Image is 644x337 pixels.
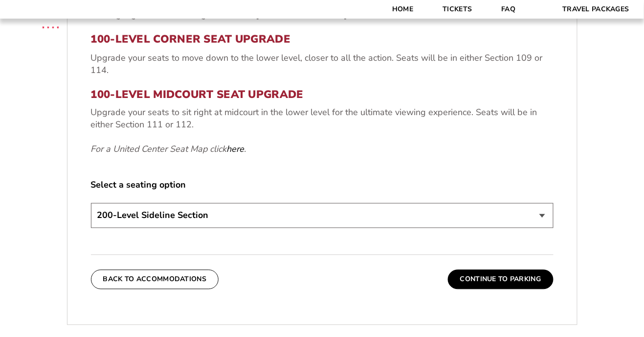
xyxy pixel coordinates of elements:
[227,144,244,156] a: here
[448,270,554,289] button: Continue To Parking
[91,179,554,192] label: Select a seating option
[29,5,72,48] img: CBS Sports Thanksgiving Classic
[91,33,554,46] h3: 100-Level Corner Seat Upgrade
[91,270,219,289] button: Back To Accommodations
[91,88,554,101] h3: 100-Level Midcourt Seat Upgrade
[91,107,554,131] p: Upgrade your seats to sit right at midcourt in the lower level for the ultimate viewing experienc...
[91,144,246,155] em: For a United Center Seat Map click .
[91,52,554,76] p: Upgrade your seats to move down to the lower level, closer to all the action. Seats will be in ei...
